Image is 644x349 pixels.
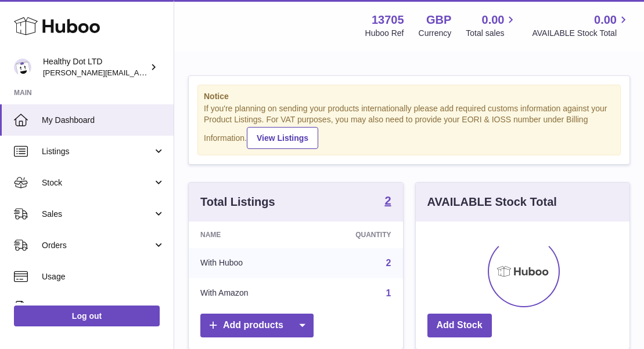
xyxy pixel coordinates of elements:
[189,221,306,248] th: Name
[247,127,318,149] a: View Listings
[532,28,630,39] span: AVAILABLE Stock Total
[372,12,404,28] strong: 13705
[365,28,404,39] div: Huboo Ref
[384,195,391,206] strong: 2
[204,91,614,102] strong: Notice
[14,59,31,76] img: Dorothy@healthydot.com
[14,306,160,326] a: Log out
[42,146,153,157] span: Listings
[200,314,314,337] a: Add products
[426,12,451,28] strong: GBP
[42,177,153,188] span: Stock
[43,68,233,77] span: [PERSON_NAME][EMAIL_ADDRESS][DOMAIN_NAME]
[384,195,391,209] a: 2
[42,303,153,314] span: Invoicing and Payments
[189,278,306,308] td: With Amazon
[204,103,614,148] div: If you're planning on sending your products internationally please add required customs informati...
[42,271,165,282] span: Usage
[594,12,617,28] span: 0.00
[427,314,492,337] a: Add Stock
[189,248,306,278] td: With Huboo
[482,12,505,28] span: 0.00
[532,12,630,39] a: 0.00 AVAILABLE Stock Total
[427,194,557,210] h3: AVAILABLE Stock Total
[42,115,165,126] span: My Dashboard
[43,56,147,78] div: Healthy Dot LTD
[466,12,517,39] a: 0.00 Total sales
[419,28,452,39] div: Currency
[466,28,517,39] span: Total sales
[386,258,391,268] a: 2
[42,240,153,251] span: Orders
[200,194,275,210] h3: Total Listings
[386,288,391,298] a: 1
[306,221,403,248] th: Quantity
[42,209,153,220] span: Sales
